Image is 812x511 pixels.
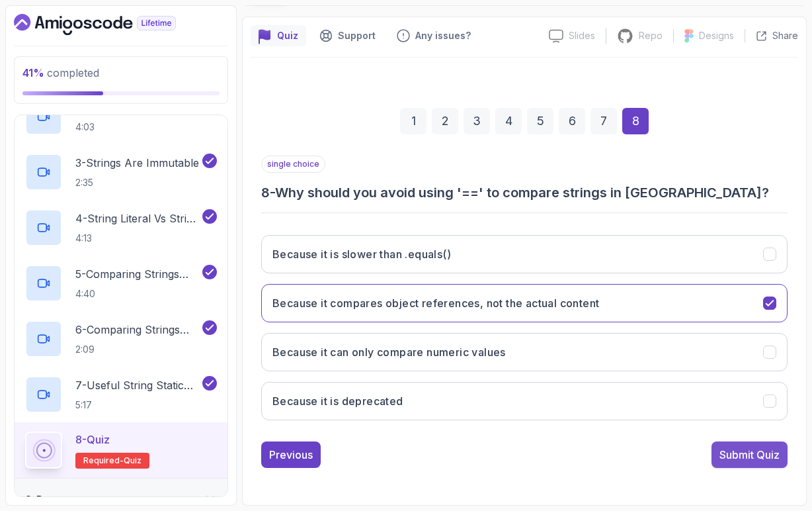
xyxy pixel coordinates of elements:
[251,25,306,46] button: quiz button
[464,108,490,134] div: 3
[622,108,649,134] div: 8
[272,246,451,262] h3: Because it is slower than .equals()
[25,265,217,302] button: 5-Comparing Strings With ==4:40
[124,455,142,466] span: quiz
[75,155,199,171] p: 3 - Strings Are Immutable
[432,108,458,134] div: 2
[75,343,200,356] p: 2:09
[269,447,313,463] div: Previous
[75,120,200,134] p: 4:03
[415,29,471,42] p: Any issues?
[719,447,780,463] div: Submit Quiz
[261,382,788,420] button: Because it is deprecated
[261,284,788,322] button: Because it compares object references, not the actual content
[75,232,200,245] p: 4:13
[400,108,426,134] div: 1
[75,210,200,226] p: 4 - String Literal Vs String Object
[14,14,206,35] a: Dashboard
[25,320,217,357] button: 6-Comparing Strings With .Equals2:09
[389,25,479,46] button: Feedback button
[311,25,384,46] button: Support button
[25,432,217,469] button: 8-QuizRequired-quiz
[272,344,506,360] h3: Because it can only compare numeric values
[711,441,788,468] button: Submit Quiz
[25,209,217,246] button: 4-String Literal Vs String Object4:13
[75,398,200,412] p: 5:17
[22,66,44,79] span: 41 %
[75,322,200,338] p: 6 - Comparing Strings With .Equals
[75,287,200,301] p: 4:40
[495,108,522,134] div: 4
[272,393,403,409] h3: Because it is deprecated
[75,176,199,189] p: 2:35
[83,455,124,466] span: Required-
[261,333,788,371] button: Because it can only compare numeric values
[75,432,110,447] p: 8 - Quiz
[772,29,798,42] p: Share
[338,29,376,42] p: Support
[25,492,65,508] h3: 9 - Dates
[25,98,217,135] button: 2-How Strings And Stored _ String Pool4:03
[527,108,553,134] div: 5
[699,29,734,42] p: Designs
[559,108,585,134] div: 6
[745,29,798,42] button: Share
[25,154,217,191] button: 3-Strings Are Immutable2:35
[261,156,325,173] p: single choice
[569,29,595,42] p: Slides
[22,66,99,79] span: completed
[261,441,321,468] button: Previous
[261,183,788,202] h3: 8 - Why should you avoid using '==' to compare strings in [GEOGRAPHIC_DATA]?
[639,29,663,42] p: Repo
[277,29,298,42] p: Quiz
[272,295,599,311] h3: Because it compares object references, not the actual content
[75,377,200,393] p: 7 - Useful String Static Methods
[590,108,617,134] div: 7
[75,266,200,282] p: 5 - Comparing Strings With ==
[261,235,788,273] button: Because it is slower than .equals()
[25,376,217,413] button: 7-Useful String Static Methods5:17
